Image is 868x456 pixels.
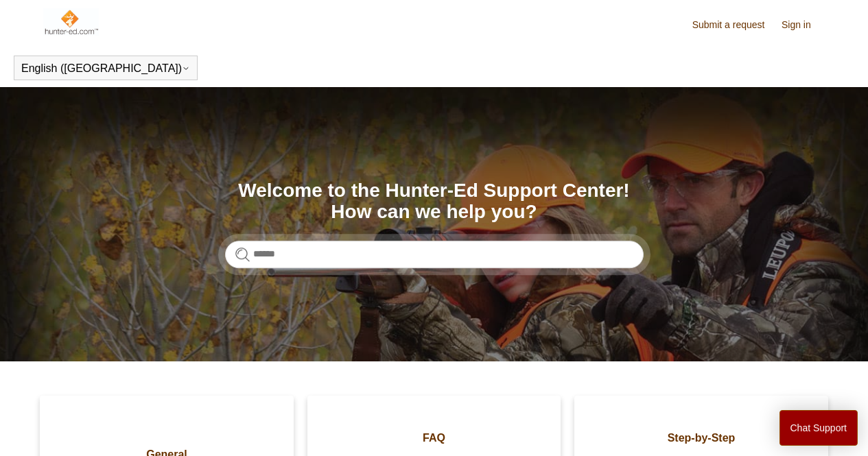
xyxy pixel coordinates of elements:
[225,180,644,223] h1: Welcome to the Hunter-Ed Support Center! How can we help you?
[779,410,858,446] button: Chat Support
[21,62,190,75] button: English ([GEOGRAPHIC_DATA])
[692,18,779,32] a: Submit a request
[328,430,541,446] span: FAQ
[595,430,808,446] span: Step-by-Step
[225,241,644,268] input: Search
[782,18,825,32] a: Sign in
[43,8,99,36] img: Hunter-Ed Help Center home page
